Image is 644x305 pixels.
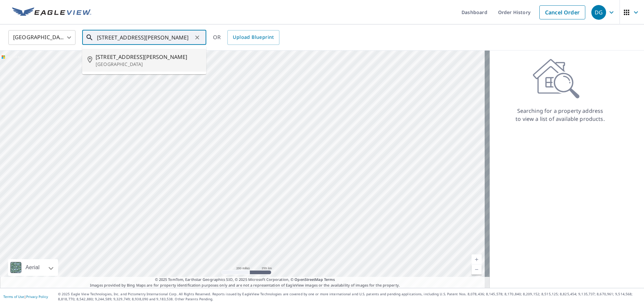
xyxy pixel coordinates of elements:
[3,295,48,299] p: |
[472,254,482,264] a: Current Level 5, Zoom In
[539,5,585,19] a: Cancel Order
[591,5,606,20] div: DG
[58,292,641,302] p: © 2025 Eagle View Technologies, Inc. and Pictometry International Corp. All Rights Reserved. Repo...
[12,7,91,17] img: EV Logo
[96,53,201,61] span: [STREET_ADDRESS][PERSON_NAME]
[155,277,335,283] span: © 2025 TomTom, Earthstar Geographics SIO, © 2025 Microsoft Corporation, ©
[324,277,335,282] a: Terms
[233,33,274,42] span: Upload Blueprint
[193,33,202,42] button: Clear
[96,61,201,68] p: [GEOGRAPHIC_DATA]
[8,259,58,276] div: Aerial
[294,277,323,282] a: OpenStreetMap
[213,30,279,45] div: OR
[515,107,605,123] p: Searching for a property address to view a list of available products.
[8,28,75,47] div: [GEOGRAPHIC_DATA]
[97,28,193,47] input: Search by address or latitude-longitude
[26,294,48,299] a: Privacy Policy
[3,294,24,299] a: Terms of Use
[472,264,482,275] a: Current Level 5, Zoom Out
[23,259,42,276] div: Aerial
[227,30,279,45] a: Upload Blueprint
